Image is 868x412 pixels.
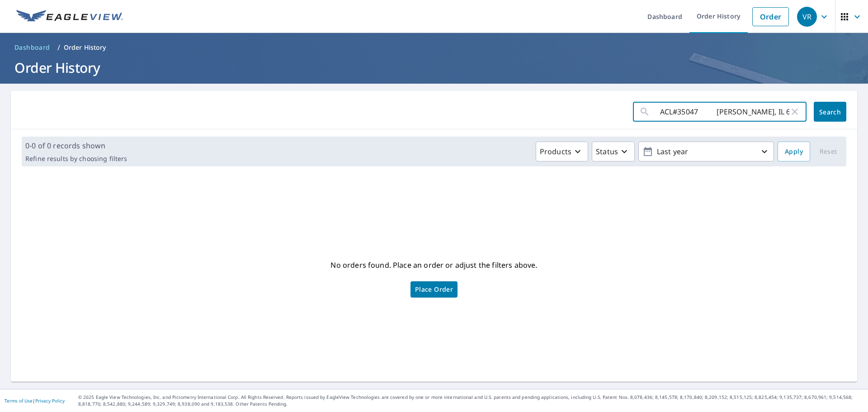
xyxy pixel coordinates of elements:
span: Apply [785,146,803,157]
span: Place Order [415,287,453,292]
h1: Order History [11,58,857,77]
a: Privacy Policy [35,398,65,404]
button: Search [814,102,846,122]
p: Status [596,146,618,157]
p: Last year [653,144,759,160]
a: Place Order [410,281,458,298]
nav: breadcrumb [11,40,857,55]
p: Products [540,146,571,157]
a: Dashboard [11,40,54,55]
p: | [5,398,65,403]
span: Search [821,108,839,116]
p: © 2025 Eagle View Technologies, Inc. and Pictometry International Corp. All Rights Reserved. Repo... [78,394,863,407]
p: Refine results by choosing filters [25,155,127,163]
p: Order History [64,43,106,52]
span: Dashboard [14,43,50,52]
li: / [57,42,60,53]
input: Address, Report #, Claim ID, etc. [656,99,789,124]
a: Terms of Use [5,398,33,404]
button: Last year [638,142,774,161]
button: Products [536,142,588,161]
button: Status [592,142,635,161]
p: No orders found. Place an order or adjust the filters above. [330,258,537,272]
a: Order [752,7,789,26]
button: Apply [778,142,810,161]
p: 0-0 of 0 records shown [25,140,127,151]
img: EV Logo [16,10,123,24]
div: VR [797,7,817,27]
